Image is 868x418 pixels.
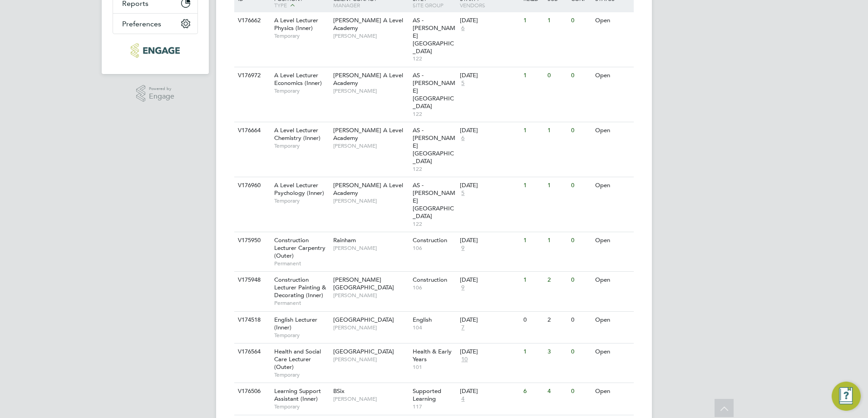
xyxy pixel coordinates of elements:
[236,343,267,360] div: V176564
[593,232,632,249] div: Open
[593,343,632,360] div: Open
[333,324,408,331] span: [PERSON_NAME]
[593,67,632,84] div: Open
[413,363,456,371] span: 101
[333,276,394,291] span: [PERSON_NAME][GEOGRAPHIC_DATA]
[593,177,632,194] div: Open
[333,292,408,299] span: [PERSON_NAME]
[569,232,592,249] div: 0
[413,276,447,284] span: Construction
[236,12,267,29] div: V176662
[460,348,519,356] div: [DATE]
[521,177,545,194] div: 1
[413,1,444,9] span: Site Group
[460,388,519,395] div: [DATE]
[545,232,569,249] div: 1
[333,244,408,252] span: [PERSON_NAME]
[460,127,519,134] div: [DATE]
[333,236,356,244] span: Rainham
[413,284,456,291] span: 106
[413,110,456,118] span: 122
[413,236,447,244] span: Construction
[413,403,456,410] span: 117
[569,122,592,139] div: 0
[274,348,321,371] span: Health and Social Care Lecturer (Outer)
[274,87,329,95] span: Temporary
[333,16,403,32] span: [PERSON_NAME] A Level Academy
[274,236,325,259] span: Construction Lecturer Carpentry (Outer)
[569,312,592,328] div: 0
[460,316,519,324] div: [DATE]
[413,126,455,165] span: AS - [PERSON_NAME][GEOGRAPHIC_DATA]
[333,197,408,204] span: [PERSON_NAME]
[545,343,569,360] div: 3
[333,356,408,363] span: [PERSON_NAME]
[413,181,455,220] span: AS - [PERSON_NAME][GEOGRAPHIC_DATA]
[113,14,197,34] button: Preferences
[413,348,452,363] span: Health & Early Years
[333,1,360,9] span: Manager
[593,312,632,328] div: Open
[274,126,321,142] span: A Level Lecturer Chemistry (Inner)
[593,12,632,29] div: Open
[274,371,329,378] span: Temporary
[333,387,345,395] span: BSix
[274,181,324,197] span: A Level Lecturer Psychology (Inner)
[569,343,592,360] div: 0
[274,142,329,149] span: Temporary
[521,122,545,139] div: 1
[569,177,592,194] div: 0
[545,383,569,400] div: 4
[460,182,519,189] div: [DATE]
[545,122,569,139] div: 1
[521,232,545,249] div: 1
[593,272,632,289] div: Open
[521,12,545,29] div: 1
[545,67,569,84] div: 0
[460,276,519,284] div: [DATE]
[460,395,466,403] span: 4
[333,181,403,197] span: [PERSON_NAME] A Level Academy
[413,16,455,55] span: AS - [PERSON_NAME][GEOGRAPHIC_DATA]
[122,20,161,28] span: Preferences
[460,324,466,332] span: 7
[460,356,469,363] span: 10
[113,43,198,58] a: Go to home page
[236,312,267,328] div: V174518
[149,85,174,93] span: Powered by
[274,332,329,339] span: Temporary
[274,260,329,267] span: Permanent
[274,299,329,307] span: Permanent
[460,284,466,292] span: 9
[545,12,569,29] div: 1
[274,16,318,32] span: A Level Lecturer Physics (Inner)
[460,244,466,252] span: 9
[413,55,456,62] span: 122
[413,71,455,110] span: AS - [PERSON_NAME][GEOGRAPHIC_DATA]
[569,12,592,29] div: 0
[149,93,174,100] span: Engage
[593,383,632,400] div: Open
[832,382,861,411] button: Engage Resource Center
[274,197,329,204] span: Temporary
[333,348,394,355] span: [GEOGRAPHIC_DATA]
[545,177,569,194] div: 1
[460,17,519,25] div: [DATE]
[333,395,408,403] span: [PERSON_NAME]
[521,272,545,289] div: 1
[333,32,408,40] span: [PERSON_NAME]
[569,272,592,289] div: 0
[236,272,267,289] div: V175948
[460,134,466,142] span: 6
[236,383,267,400] div: V176506
[136,85,175,102] a: Powered byEngage
[131,43,179,58] img: protocol-logo-retina.png
[274,403,329,410] span: Temporary
[413,324,456,331] span: 104
[333,316,394,323] span: [GEOGRAPHIC_DATA]
[413,244,456,252] span: 106
[274,1,287,9] span: Type
[333,142,408,149] span: [PERSON_NAME]
[333,126,403,142] span: [PERSON_NAME] A Level Academy
[236,122,267,139] div: V176664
